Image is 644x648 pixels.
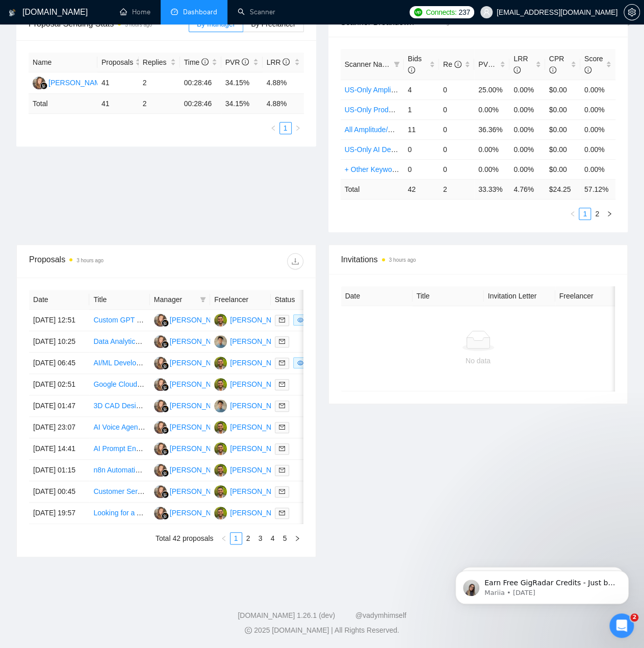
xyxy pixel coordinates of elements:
[509,99,545,119] td: 0.00%
[279,403,285,409] span: mail
[292,122,304,134] button: right
[513,66,521,73] span: info-circle
[580,139,615,159] td: 0.00%
[478,60,502,68] span: PVR
[143,57,168,68] span: Replies
[603,208,615,220] li: Next Page
[76,258,104,263] time: 3 hours ago
[162,384,169,391] img: gigradar-bm.png
[279,122,292,134] li: 1
[439,80,474,99] td: 0
[89,353,149,374] td: AI/ML Developer - Founding Team Member for Innovative AI Startup
[93,380,290,388] a: Google Cloud & AI Specialist & Super Awesome Tech Nerd (b)
[230,357,289,368] div: [PERSON_NAME]
[279,488,285,494] span: mail
[201,58,209,65] span: info-circle
[171,8,178,15] span: dashboard
[93,359,308,367] a: AI/ML Developer - Founding Team Member for Innovative AI Startup
[89,310,149,331] td: Custom GPT builder - Do you know Custom GPTs? (this is similar)
[214,422,289,431] a: U[PERSON_NAME]
[414,8,422,16] img: upwork-logo.png
[29,438,89,460] td: [DATE] 14:41
[40,82,47,89] img: gigradar-bm.png
[580,119,615,139] td: 0.00%
[279,424,285,430] span: mail
[89,290,149,310] th: Title
[267,533,278,544] a: 4
[408,55,422,74] span: Bids
[394,61,400,67] span: filter
[392,57,402,72] span: filter
[89,481,149,503] td: Customer Service Email Automation (Human‑in‑the‑Loop) — $40/hr
[279,533,291,544] a: 5
[230,314,289,326] div: [PERSON_NAME]
[29,331,89,353] td: [DATE] 10:25
[214,378,227,391] img: U
[184,58,209,66] span: Time
[454,61,461,68] span: info-circle
[580,99,615,119] td: 0.00%
[624,8,639,16] span: setting
[89,503,149,524] td: Looking for a AI agent expert
[33,77,45,89] img: NK
[255,533,266,544] a: 3
[154,507,167,519] img: NK
[214,357,227,369] img: U
[555,286,627,306] th: Freelancer
[170,400,228,411] div: [PERSON_NAME]
[170,314,228,326] div: [PERSON_NAME]
[8,625,636,636] div: 2025 [DOMAIN_NAME] | All Rights Reserved.
[279,445,285,452] span: mail
[242,532,254,544] li: 2
[263,94,304,114] td: 4.88 %
[230,443,289,454] div: [PERSON_NAME]
[97,94,139,114] td: 41
[509,119,545,139] td: 0.00%
[221,94,263,114] td: 34.15 %
[230,400,289,411] div: [PERSON_NAME]
[484,286,555,306] th: Invitation Letter
[154,465,228,473] a: NK[PERSON_NAME]
[29,94,97,114] td: Total
[230,507,289,518] div: [PERSON_NAME]
[214,508,289,516] a: U[PERSON_NAME]
[170,486,228,497] div: [PERSON_NAME]
[404,99,439,119] td: 1
[225,58,249,66] span: PVR
[198,292,208,307] span: filter
[162,341,169,348] img: gigradar-bm.png
[458,7,470,18] span: 237
[242,58,249,65] span: info-circle
[162,512,169,519] img: gigradar-bm.png
[606,211,612,217] span: right
[474,99,509,119] td: 0.00%
[509,159,545,179] td: 0.00%
[170,421,228,433] div: [PERSON_NAME]
[29,310,89,331] td: [DATE] 12:51
[291,532,303,544] button: right
[355,611,406,619] a: @vadymhimself
[221,535,227,541] span: left
[214,507,227,519] img: U
[214,380,289,388] a: U[PERSON_NAME]
[389,257,416,263] time: 3 hours ago
[279,338,285,344] span: mail
[404,119,439,139] td: 11
[570,211,576,217] span: left
[230,464,289,476] div: [PERSON_NAME]
[404,139,439,159] td: 0
[584,66,591,73] span: info-circle
[297,317,303,323] span: eye
[44,39,176,48] p: Message from Mariia, sent 6w ago
[349,355,607,366] div: No data
[154,315,228,323] a: NK[PERSON_NAME]
[545,179,580,199] td: $ 24.25
[603,208,615,220] button: right
[29,503,89,524] td: [DATE] 19:57
[238,8,275,16] a: searchScanner
[404,159,439,179] td: 0
[545,159,580,179] td: $0.00
[93,466,256,474] a: n8n Automation Designer and Implementer Needed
